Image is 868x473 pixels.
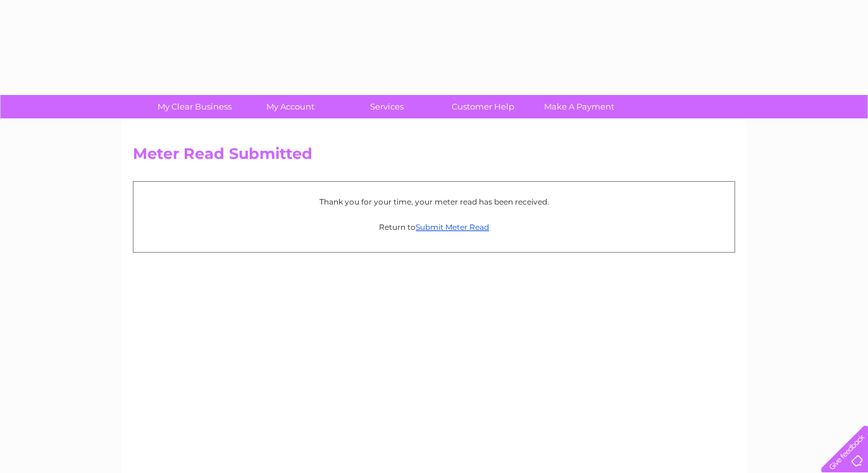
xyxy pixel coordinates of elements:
[142,95,247,118] a: My Clear Business
[140,221,728,233] p: Return to
[140,196,728,208] p: Thank you for your time, your meter read has been received.
[133,145,735,169] h2: Meter Read Submitted
[416,222,489,232] a: Submit Meter Read
[527,95,631,118] a: Make A Payment
[431,95,535,118] a: Customer Help
[335,95,439,118] a: Services
[239,95,343,118] a: My Account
